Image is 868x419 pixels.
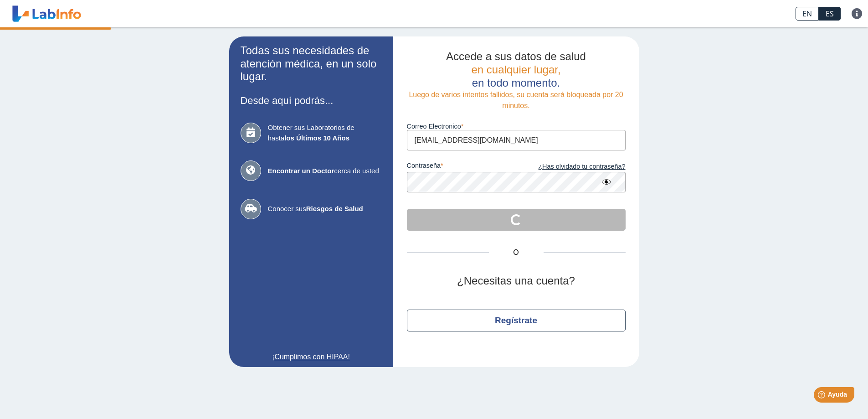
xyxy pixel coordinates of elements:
[268,123,382,143] span: Obtener sus Laboratorios de hasta
[268,204,382,214] span: Conocer sus
[241,44,382,83] h2: Todas sus necesidades de atención médica, en un solo lugar.
[471,63,560,76] span: en cualquier lugar,
[306,205,363,212] b: Riesgos de Salud
[407,123,626,130] label: Correo Electronico
[489,247,544,258] span: O
[409,91,623,109] span: Luego de varios intentos fallidos, su cuenta será bloqueada por 20 minutos.
[407,310,626,331] button: Regístrate
[268,166,382,176] span: cerca de usted
[516,162,626,172] a: ¿Has olvidado tu contraseña?
[472,77,560,89] span: en todo momento.
[241,95,382,106] h3: Desde aquí podrás...
[241,352,382,362] a: ¡Cumplimos con HIPAA!
[284,134,349,142] b: los Últimos 10 Años
[796,7,819,21] a: EN
[407,274,626,288] h2: ¿Necesitas una cuenta?
[407,162,516,172] label: contraseña
[268,167,334,175] b: Encontrar un Doctor
[446,50,586,62] span: Accede a sus datos de salud
[819,7,841,21] a: ES
[787,383,858,409] iframe: Help widget launcher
